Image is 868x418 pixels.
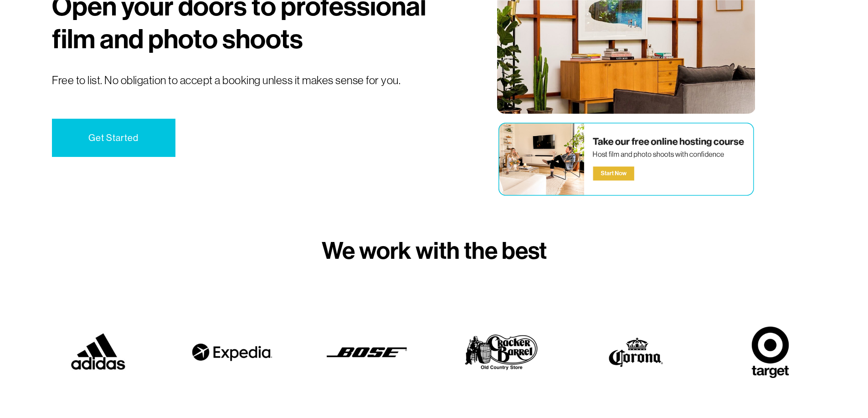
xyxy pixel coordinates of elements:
[52,119,175,156] a: Get Started
[52,72,431,89] p: Free to list. No obligation to accept a booking unless it makes sense for you.
[52,327,143,378] img: adidas.jpg
[456,327,547,378] img: cb.png
[590,327,681,378] img: corona.png
[321,327,412,378] img: bose.png
[52,237,816,266] h3: We work with the best
[187,327,278,378] img: expedia.png
[725,327,816,378] img: target.png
